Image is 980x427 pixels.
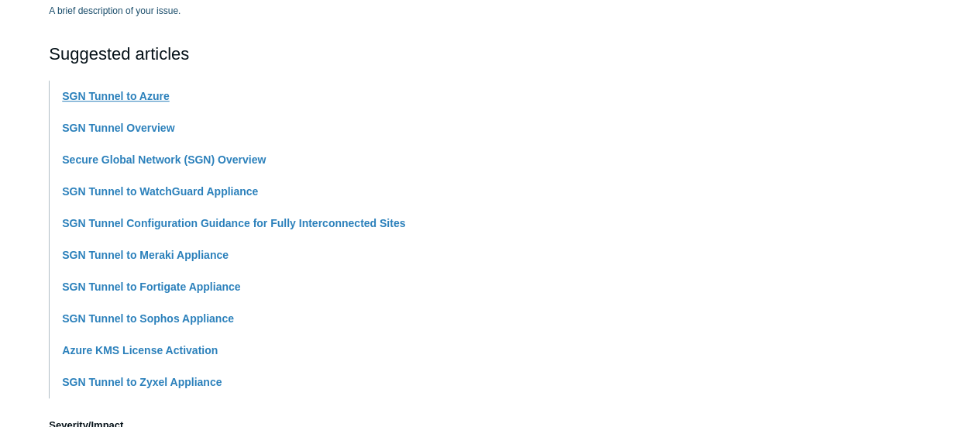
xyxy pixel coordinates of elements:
[62,312,234,325] a: SGN Tunnel to Sophos Appliance
[62,376,222,388] a: SGN Tunnel to Zyxel Appliance
[62,90,169,102] a: SGN Tunnel to Azure
[62,217,405,229] a: SGN Tunnel Configuration Guidance for Fully Interconnected Sites
[62,185,258,198] a: SGN Tunnel to WatchGuard Appliance
[62,281,240,293] a: SGN Tunnel to Fortigate Appliance
[62,344,218,356] a: Azure KMS License Activation
[62,122,174,134] a: SGN Tunnel Overview
[49,41,552,67] h2: Suggested articles
[62,249,229,261] a: SGN Tunnel to Meraki Appliance
[49,4,552,18] p: A brief description of your issue.
[62,153,266,166] a: Secure Global Network (SGN) Overview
